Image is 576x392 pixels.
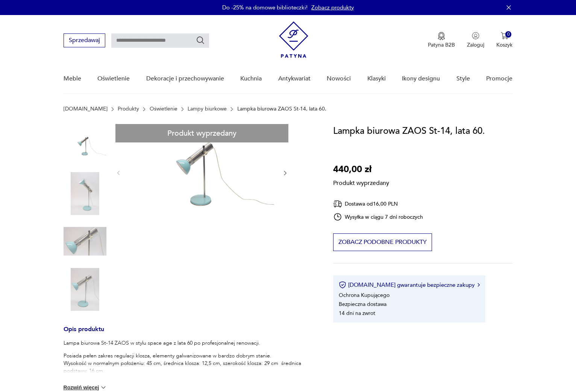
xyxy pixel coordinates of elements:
[467,32,484,48] button: Zaloguj
[501,32,508,39] img: Ikona koszyka
[146,64,224,93] a: Dekoracje i przechowywanie
[333,212,423,221] div: Wysyłka w ciągu 7 dni roboczych
[97,64,130,93] a: Oświetlenie
[456,64,470,93] a: Style
[339,301,387,308] li: Bezpieczna dostawa
[333,162,389,177] p: 440,00 zł
[278,64,311,93] a: Antykwariat
[64,64,81,93] a: Meble
[333,199,423,209] div: Dostawa od 16,00 PLN
[240,64,262,93] a: Kuchnia
[467,41,484,48] p: Zaloguj
[339,281,346,289] img: Ikona certyfikatu
[64,33,105,47] button: Sprzedawaj
[279,21,308,58] img: Patyna - sklep z meblami i dekoracjami vintage
[428,32,455,48] button: Patyna B2B
[333,233,432,251] button: Zobacz podobne produkty
[150,106,177,112] a: Oświetlenie
[64,352,315,382] p: Posiada pełen zakres regulacji klosza, elementy galwanizowane w bardzo dobrym stanie. Wysokość w ...
[196,36,205,45] button: Szukaj
[64,106,108,112] a: [DOMAIN_NAME]
[486,64,512,93] a: Promocje
[64,327,315,339] h3: Opis produktu
[402,64,440,93] a: Ikony designu
[339,292,390,299] li: Ochrona Kupującego
[64,384,107,391] button: Rozwiń więcej
[496,41,512,48] p: Koszyk
[496,32,512,48] button: 0Koszyk
[438,32,445,40] img: Ikona medalu
[237,106,326,112] p: Lampka biurowa ZAOS St-14, lata 60.
[472,32,479,39] img: Ikonka użytkownika
[428,32,455,48] a: Ikona medaluPatyna B2B
[333,199,342,209] img: Ikona dostawy
[339,310,375,317] li: 14 dni na zwrot
[327,64,351,93] a: Nowości
[339,281,480,289] button: [DOMAIN_NAME] gwarantuje bezpieczne zakupy
[333,124,485,138] h1: Lampka biurowa ZAOS St-14, lata 60.
[100,384,107,391] img: chevron down
[428,41,455,48] p: Patyna B2B
[118,106,139,112] a: Produkty
[333,177,389,187] p: Produkt wyprzedany
[477,283,480,287] img: Ikona strzałki w prawo
[64,38,105,44] a: Sprzedawaj
[222,4,308,11] p: Do -25% na domowe biblioteczki!
[64,339,315,347] p: Lampa biurowa St-14 ZAOS w stylu space age z lata 60 po profesjonalnej renowacji.
[505,31,512,38] div: 0
[311,4,354,11] a: Zobacz produkty
[188,106,227,112] a: Lampy biurkowe
[367,64,386,93] a: Klasyki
